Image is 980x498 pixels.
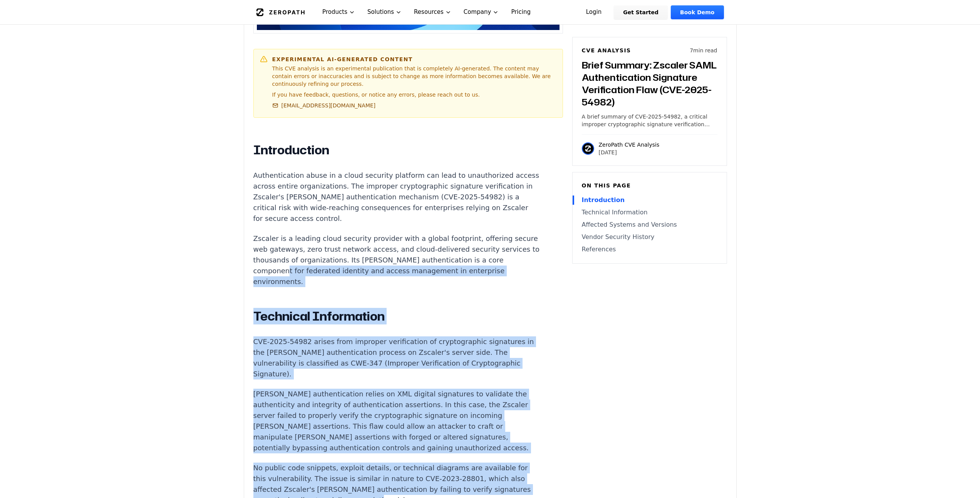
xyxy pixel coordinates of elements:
a: Introduction [582,196,717,205]
p: CVE-2025-54982 arises from improper verification of cryptographic signatures in the [PERSON_NAME]... [253,336,540,379]
h2: Technical Information [253,309,540,324]
a: Affected Systems and Versions [582,220,717,229]
p: If you have feedback, questions, or notice any errors, please reach out to us. [272,91,556,99]
h6: Experimental AI-Generated Content [272,55,556,63]
a: [EMAIL_ADDRESS][DOMAIN_NAME] [272,102,376,109]
h2: Introduction [253,142,540,158]
h6: CVE Analysis [582,47,631,54]
p: Zscaler is a leading cloud security provider with a global footprint, offering secure web gateway... [253,233,540,287]
img: ZeroPath CVE Analysis [582,142,594,155]
p: A brief summary of CVE-2025-54982, a critical improper cryptographic signature verification issue... [582,113,717,128]
p: Authentication abuse in a cloud security platform can lead to unauthorized access across entire o... [253,170,540,224]
p: [DATE] [599,149,660,156]
p: ZeroPath CVE Analysis [599,141,660,149]
a: Vendor Security History [582,232,717,242]
a: Login [577,5,611,19]
a: References [582,245,717,254]
h6: On this page [582,182,717,189]
a: Book Demo [671,5,724,19]
h3: Brief Summary: Zscaler SAML Authentication Signature Verification Flaw (CVE-2025-54982) [582,59,717,108]
a: Get Started [614,5,668,19]
p: This CVE analysis is an experimental publication that is completely AI-generated. The content may... [272,65,556,88]
a: Technical Information [582,208,717,217]
p: [PERSON_NAME] authentication relies on XML digital signatures to validate the authenticity and in... [253,389,540,453]
p: 7 min read [690,47,717,54]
